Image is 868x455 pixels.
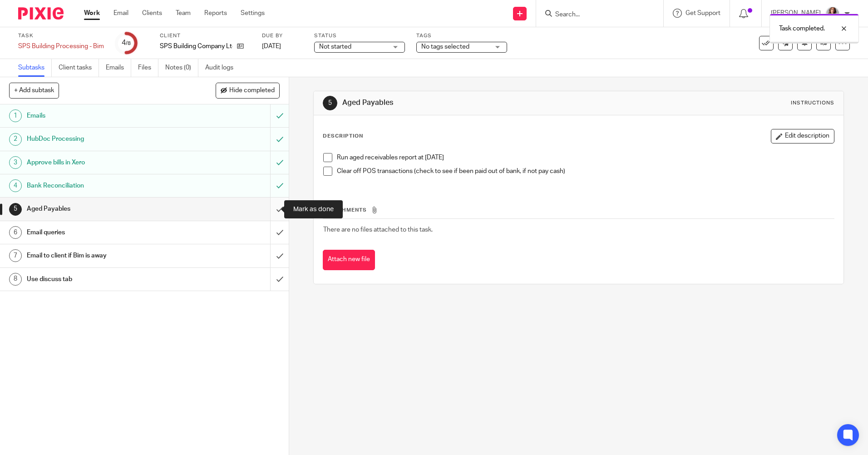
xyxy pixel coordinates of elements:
[323,208,367,213] span: Attachments
[18,7,64,20] img: Pixie
[9,133,22,146] div: 2
[27,249,183,262] h1: Email to client if Bim is away
[9,203,22,216] div: 5
[84,9,100,18] a: Work
[27,109,183,123] h1: Emails
[825,6,840,21] img: IMG_0011.jpg
[18,59,52,77] a: Subtasks
[241,9,265,18] a: Settings
[59,59,99,77] a: Client tasks
[18,32,104,40] label: Task
[421,44,469,50] span: No tags selected
[9,156,22,169] div: 3
[314,32,405,40] label: Status
[323,250,375,270] button: Attach new file
[779,24,825,33] p: Task completed.
[9,179,22,192] div: 4
[791,99,834,107] div: Instructions
[18,42,104,51] div: SPS Building Processing - Bim
[204,9,227,18] a: Reports
[319,44,351,50] span: Not started
[160,32,251,40] label: Client
[122,38,131,48] div: 4
[205,59,240,77] a: Audit logs
[126,41,131,46] small: /8
[113,9,128,18] a: Email
[27,156,183,169] h1: Approve bills in Xero
[27,272,183,286] h1: Use discuss tab
[165,59,198,77] a: Notes (0)
[9,83,59,98] button: + Add subtask
[27,202,183,216] h1: Aged Payables
[323,96,337,110] div: 5
[9,273,22,286] div: 8
[160,42,232,51] p: SPS Building Company Ltd
[229,87,275,94] span: Hide completed
[262,43,281,49] span: [DATE]
[216,83,280,98] button: Hide completed
[27,132,183,146] h1: HubDoc Processing
[9,109,22,122] div: 1
[416,32,507,40] label: Tags
[323,227,433,233] span: There are no files attached to this task.
[262,32,303,40] label: Due by
[323,133,363,140] p: Description
[9,226,22,239] div: 6
[27,226,183,239] h1: Email queries
[337,167,833,176] p: Clear off POS transactions (check to see if been paid out of bank, if not pay cash)
[138,59,158,77] a: Files
[771,129,834,143] button: Edit description
[106,59,131,77] a: Emails
[9,249,22,262] div: 7
[142,9,162,18] a: Clients
[176,9,191,18] a: Team
[337,153,833,162] p: Run aged receivables report at [DATE]
[27,179,183,193] h1: Bank Reconciliation
[342,98,598,108] h1: Aged Payables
